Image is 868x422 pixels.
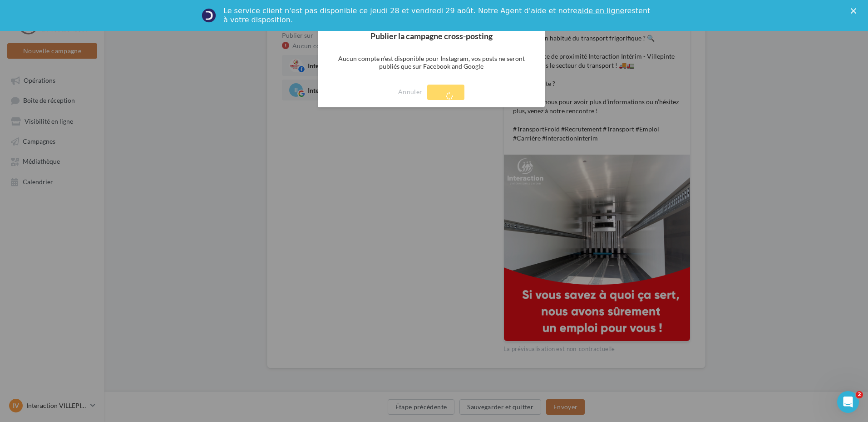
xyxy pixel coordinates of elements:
[427,85,464,100] button: Publier
[318,25,545,47] h2: Publier la campagne cross-posting
[202,8,216,23] img: Profile image for Service-Client
[856,391,863,398] span: 2
[223,6,652,25] div: Le service client n'est pas disponible ce jeudi 28 et vendredi 29 août. Notre Agent d'aide et not...
[851,8,860,14] div: Fermer
[318,47,545,77] p: Aucun compte n’est disponible pour Instagram, vos posts ne seront publiés que sur Facebook and Go...
[398,85,422,99] button: Annuler
[577,6,624,15] a: aide en ligne
[837,391,859,413] iframe: Intercom live chat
